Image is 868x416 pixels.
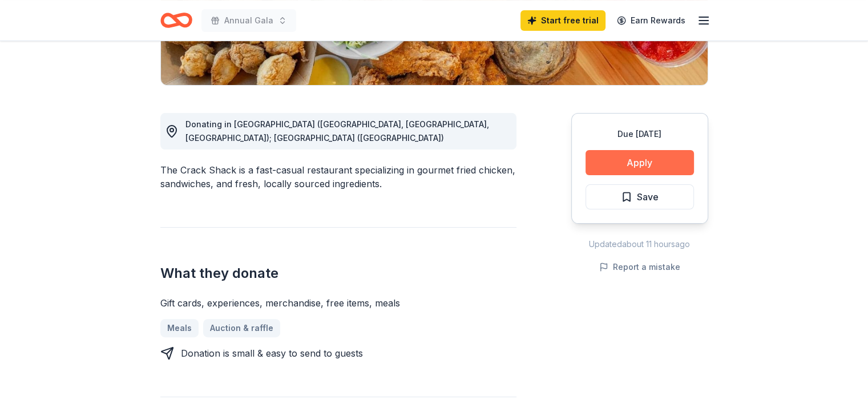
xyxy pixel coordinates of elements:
[160,163,516,191] div: The Crack Shack is a fast-casual restaurant specializing in gourmet fried chicken, sandwiches, an...
[586,150,694,175] button: Apply
[610,10,692,31] a: Earn Rewards
[637,189,659,204] span: Save
[203,319,280,337] a: Auction & raffle
[586,184,694,209] button: Save
[599,260,680,274] button: Report a mistake
[224,14,273,27] span: Annual Gala
[586,127,694,141] div: Due [DATE]
[160,319,199,337] a: Meals
[201,9,296,32] button: Annual Gala
[181,346,363,360] div: Donation is small & easy to send to guests
[185,119,489,143] span: Donating in [GEOGRAPHIC_DATA] ([GEOGRAPHIC_DATA], [GEOGRAPHIC_DATA], [GEOGRAPHIC_DATA]); [GEOGRAP...
[160,7,192,34] a: Home
[520,10,605,31] a: Start free trial
[571,237,708,251] div: Updated about 11 hours ago
[160,264,516,282] h2: What they donate
[160,296,516,310] div: Gift cards, experiences, merchandise, free items, meals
